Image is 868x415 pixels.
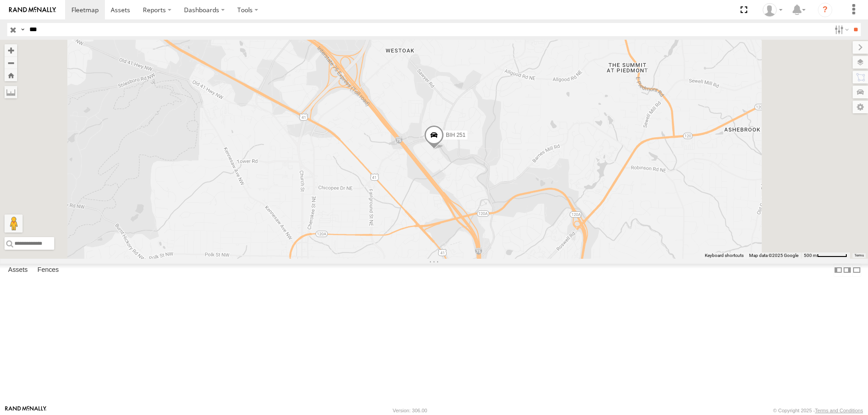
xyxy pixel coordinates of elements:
button: Zoom out [5,56,17,69]
button: Keyboard shortcuts [705,252,744,259]
span: 500 m [804,253,817,258]
a: Visit our Website [5,406,47,415]
label: Assets [4,264,32,276]
label: Search Query [19,23,26,36]
label: Dock Summary Table to the Left [834,264,843,277]
label: Map Settings [853,101,868,113]
div: Nele . [759,3,786,17]
div: Version: 306.00 [393,408,427,413]
div: © Copyright 2025 - [773,408,863,413]
label: Dock Summary Table to the Right [843,264,852,277]
button: Zoom Home [5,69,17,81]
button: Drag Pegman onto the map to open Street View [5,214,23,233]
a: Terms (opens in new tab) [854,254,864,257]
button: Map Scale: 500 m per 63 pixels [801,252,850,259]
label: Hide Summary Table [852,264,861,277]
label: Fences [33,264,63,276]
span: BIH 251 [446,132,465,138]
span: Map data ©2025 Google [749,253,798,258]
a: Terms and Conditions [815,408,863,413]
label: Measure [5,86,17,98]
i: ? [818,3,832,17]
button: Zoom in [5,44,17,56]
label: Search Filter Options [831,23,850,36]
img: rand-logo.svg [9,7,56,13]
